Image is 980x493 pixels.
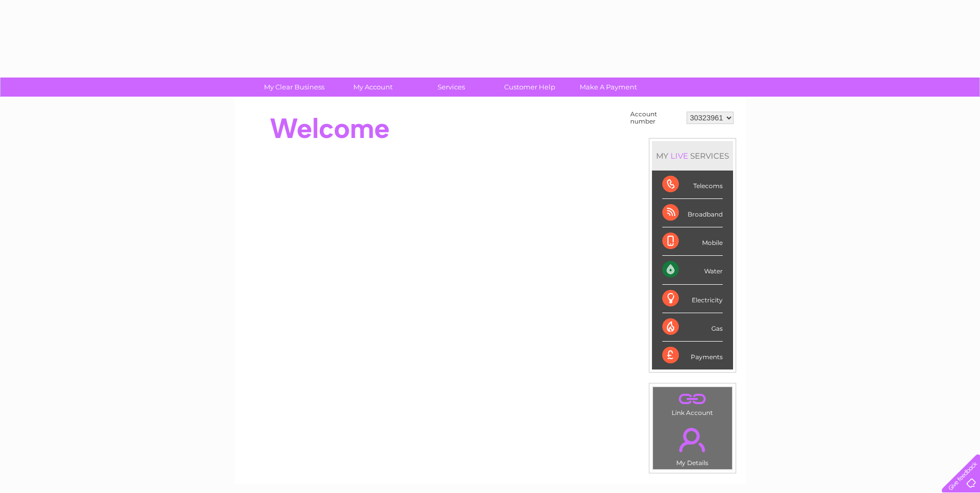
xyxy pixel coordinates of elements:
div: Broadband [662,199,723,227]
td: My Details [652,419,733,470]
div: Telecoms [662,171,723,199]
div: Electricity [662,285,723,313]
a: . [656,422,729,458]
a: Customer Help [487,78,572,97]
a: My Account [330,78,415,97]
div: Water [662,256,723,284]
div: LIVE [668,151,690,161]
div: Payments [662,342,723,369]
td: Account number [628,108,684,128]
div: Gas [662,313,723,342]
a: My Clear Business [252,78,337,97]
a: Services [409,78,494,97]
a: Make A Payment [566,78,651,97]
div: MY SERVICES [652,141,733,171]
td: Link Account [652,387,733,419]
div: Mobile [662,227,723,256]
a: . [656,390,729,408]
